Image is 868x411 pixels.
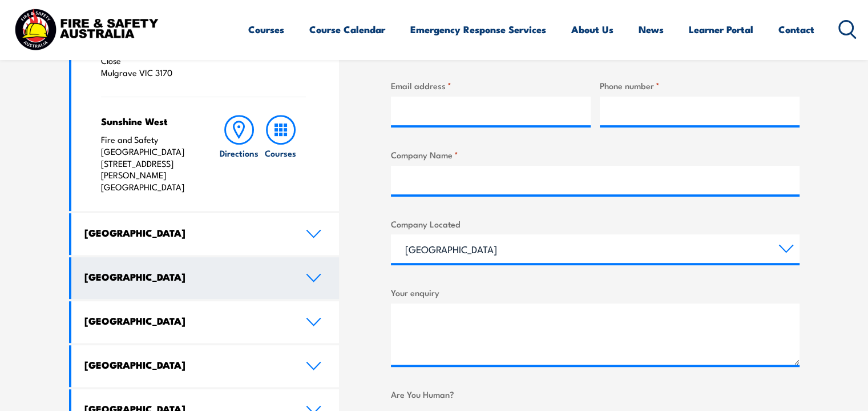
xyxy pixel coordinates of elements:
[101,134,196,193] p: Fire and Safety [GEOGRAPHIC_DATA] [STREET_ADDRESS][PERSON_NAME] [GEOGRAPHIC_DATA]
[391,286,800,299] label: Your enquiry
[71,257,340,299] a: [GEOGRAPHIC_DATA]
[778,14,814,45] a: Contact
[71,301,340,343] a: [GEOGRAPHIC_DATA]
[84,270,289,283] h4: [GEOGRAPHIC_DATA]
[265,147,296,159] h6: Courses
[71,345,340,387] a: [GEOGRAPHIC_DATA]
[639,14,664,45] a: News
[101,115,196,127] h4: Sunshine West
[391,79,591,92] label: Email address
[410,14,546,45] a: Emergency Response Services
[71,213,340,255] a: [GEOGRAPHIC_DATA]
[260,115,301,193] a: Courses
[248,14,284,45] a: Courses
[391,217,800,230] label: Company Located
[84,358,289,371] h4: [GEOGRAPHIC_DATA]
[84,314,289,327] h4: [GEOGRAPHIC_DATA]
[391,388,800,401] label: Are You Human?
[219,115,260,193] a: Directions
[309,14,385,45] a: Course Calendar
[689,14,753,45] a: Learner Portal
[571,14,613,45] a: About Us
[391,148,800,161] label: Company Name
[600,79,800,92] label: Phone number
[84,226,289,239] h4: [GEOGRAPHIC_DATA]
[220,147,259,159] h6: Directions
